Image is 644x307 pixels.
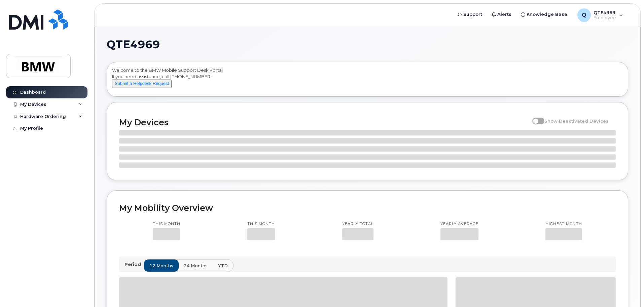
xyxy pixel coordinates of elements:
[112,81,172,86] a: Submit a Helpdesk Request
[112,80,172,88] button: Submit a Helpdesk Request
[440,221,478,227] p: Yearly average
[124,261,144,268] p: Period
[545,221,582,227] p: Highest month
[119,117,529,127] h2: My Devices
[119,203,616,213] h2: My Mobility Overview
[153,221,180,227] p: This month
[247,221,275,227] p: This month
[342,221,373,227] p: Yearly total
[218,263,228,269] span: YTD
[184,263,208,269] span: 24 months
[107,39,160,50] span: QTE4969
[532,115,538,120] input: Show Deactivated Devices
[112,67,623,94] div: Welcome to the BMW Mobile Support Desk Portal If you need assistance, call [PHONE_NUMBER].
[544,118,609,124] span: Show Deactivated Devices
